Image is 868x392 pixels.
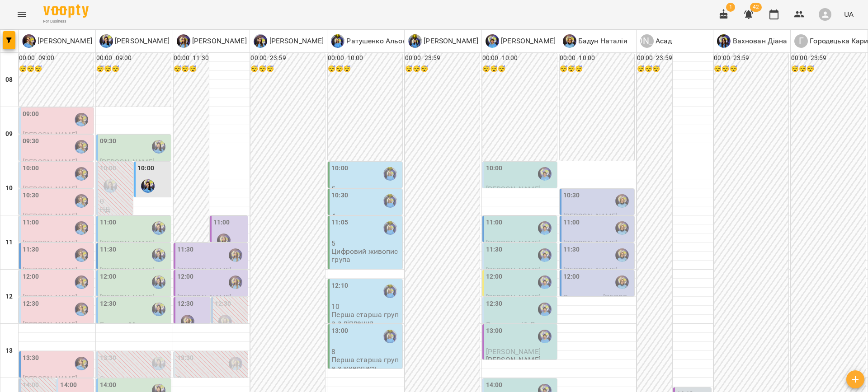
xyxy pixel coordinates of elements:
span: UA [844,9,854,19]
img: Ратушенко Альона [383,285,397,298]
label: 11:30 [177,245,194,255]
div: Бадун Наталія [615,248,629,262]
span: [PERSON_NAME] [177,266,232,275]
h6: 00:00 - 23:59 [637,53,672,63]
label: 11:00 [563,218,580,228]
div: Ратушенко Альона [383,221,397,235]
span: [PERSON_NAME] [100,158,155,166]
label: 12:30 [177,299,194,309]
span: [PERSON_NAME] [23,374,77,383]
a: Ч [PERSON_NAME] [486,34,556,48]
div: Чирва Юлія [538,275,552,289]
img: Базілєва Катерина [104,179,117,193]
span: [PERSON_NAME] [486,185,541,193]
h6: 08 [5,75,13,85]
img: Чирва Юлія [538,248,552,262]
div: Позднякова Анастасія [75,140,88,154]
img: І [254,34,267,48]
a: В Вахнован Діана [717,34,787,48]
span: [PERSON_NAME] [23,158,77,166]
p: ПД [100,205,110,213]
label: 12:00 [177,272,194,282]
span: Завгородній Давид [486,320,552,329]
img: Позднякова Анастасія [75,167,88,181]
div: Г [794,34,808,48]
a: Р Ратушенко Альона [331,34,411,48]
img: Чирва Юлія [538,167,552,181]
img: Казимирів Тетяна [218,315,232,328]
div: Чирва Юлія [538,303,552,316]
img: Позднякова Анастасія [75,194,88,208]
span: Галаган Маргарита [100,320,167,329]
div: Чирва Юлія [486,34,556,48]
div: Базілєва Катерина [152,140,165,154]
div: Позднякова Анастасія [75,357,88,370]
h6: 09 [5,129,13,139]
h6: 00:00 - 09:00 [96,53,171,63]
span: [PERSON_NAME] [100,293,155,302]
img: Voopty Logo [43,5,89,18]
div: [PERSON_NAME] [640,34,654,48]
h6: 00:00 - 23:59 [714,53,788,63]
img: Бадун Наталія [615,275,629,289]
div: Чирва Юлія [538,330,552,343]
label: 11:30 [23,245,39,255]
h6: 00:00 - 23:59 [405,53,480,63]
label: 11:00 [213,218,230,228]
span: [PERSON_NAME] [23,131,77,139]
label: 11:30 [100,245,117,255]
span: [PERSON_NAME] [486,293,541,302]
a: П [PERSON_NAME] [22,34,92,48]
label: 11:30 [486,245,503,255]
button: Menu [11,4,33,25]
p: Перша старша група з ліплення [331,311,401,327]
h6: 😴😴😴 [482,64,557,74]
label: 11:00 [486,218,503,228]
p: 0 [100,197,131,205]
p: [PERSON_NAME] [190,36,247,47]
img: Чирва Юлія [538,221,552,235]
h6: 00:00 - 10:00 [482,53,557,63]
img: Позднякова Анастасія [75,221,88,235]
h6: 😴😴😴 [19,64,94,74]
img: К [177,34,190,48]
label: 12:00 [486,272,503,282]
h6: 00:00 - 11:30 [174,53,209,63]
div: Асад [640,34,672,48]
label: 11:05 [331,218,348,228]
img: Базілєва Катерина [152,303,165,316]
div: Базілєва Катерина [141,179,155,193]
button: UA [840,6,857,23]
span: [PERSON_NAME] [23,320,77,329]
a: С [PERSON_NAME] [408,34,478,48]
div: Казимирів Тетяна [229,275,242,289]
label: 14:00 [23,380,39,390]
div: Базілєва Катерина [152,221,165,235]
p: Бадун Наталія [576,36,627,47]
h6: 😴😴😴 [560,64,634,74]
label: 11:00 [23,218,39,228]
img: Ратушенко Альона [383,330,397,343]
div: Казимирів Тетяна [229,357,242,370]
h6: 00:00 - 23:59 [250,53,325,63]
div: Позднякова Анастасія [75,303,88,316]
h6: 00:00 - 09:00 [19,53,94,63]
img: Казимирів Тетяна [217,233,231,247]
img: Базілєва Катерина [152,248,165,262]
button: Створити урок [846,370,864,388]
span: [PERSON_NAME] [486,266,541,275]
img: Базілєва Катерина [152,357,165,370]
img: Позднякова Анастасія [75,113,88,126]
label: 10:00 [23,163,39,173]
h6: 12 [5,292,13,302]
a: І [PERSON_NAME] [254,34,324,48]
span: 1 [726,3,735,12]
div: Бадун Наталія [615,194,629,208]
h6: 11 [5,238,13,247]
div: Ратушенко Альона [383,167,397,181]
